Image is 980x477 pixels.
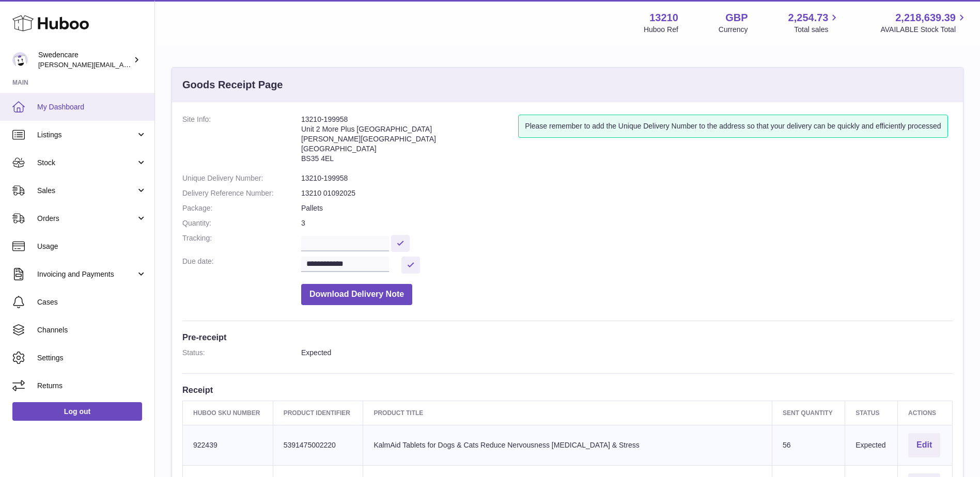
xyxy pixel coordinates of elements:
dt: Tracking: [182,233,301,251]
dt: Package: [182,203,301,213]
dt: Due date: [182,257,301,274]
a: 2,218,639.39 AVAILABLE Stock Total [880,11,968,35]
span: My Dashboard [37,102,147,112]
td: 56 [772,425,845,465]
strong: GBP [725,11,748,25]
a: Log out [12,402,142,421]
span: Usage [37,242,147,251]
th: Sent Quantity [772,401,845,425]
th: Product title [363,401,772,425]
dt: Delivery Reference Number: [182,188,301,198]
th: Huboo SKU Number [183,401,273,425]
th: Product Identifier [273,401,363,425]
dd: Expected [301,348,953,358]
div: Huboo Ref [644,25,678,35]
span: Invoicing and Payments [37,269,136,279]
address: 13210-199958 Unit 2 More Plus [GEOGRAPHIC_DATA] [PERSON_NAME][GEOGRAPHIC_DATA] [GEOGRAPHIC_DATA] ... [301,115,518,168]
span: 2,254.73 [788,11,829,25]
th: Status [845,401,898,425]
span: Channels [37,325,147,335]
span: 2,218,639.39 [895,11,956,25]
strong: 13210 [649,11,678,25]
h3: Pre-receipt [182,331,953,343]
h3: Goods Receipt Page [182,78,283,92]
div: Currency [719,25,748,35]
dd: Pallets [301,203,953,213]
dt: Quantity: [182,218,301,228]
span: Listings [37,130,136,140]
span: AVAILABLE Stock Total [880,25,968,35]
span: Stock [37,158,136,168]
span: Orders [37,214,136,224]
span: Settings [37,353,147,363]
div: Please remember to add the Unique Delivery Number to the address so that your delivery can be qui... [518,115,947,138]
dd: 3 [301,218,953,228]
td: KalmAid Tablets for Dogs & Cats Reduce Nervousness [MEDICAL_DATA] & Stress [363,425,772,465]
a: 2,254.73 Total sales [788,11,841,35]
button: Download Delivery Note [301,284,412,305]
div: Swedencare [38,50,131,70]
img: simon.shaw@swedencare.co.uk [12,52,28,68]
th: Actions [898,401,953,425]
h3: Receipt [182,384,953,395]
dd: 13210 01092025 [301,188,953,198]
span: Sales [37,186,136,196]
span: Total sales [794,25,840,35]
td: Expected [845,425,898,465]
span: Returns [37,381,147,391]
button: Edit [908,433,940,457]
dd: 13210-199958 [301,173,953,183]
dt: Status: [182,348,301,358]
dt: Site Info: [182,115,301,168]
span: [PERSON_NAME][EMAIL_ADDRESS][PERSON_NAME][DOMAIN_NAME] [38,60,262,69]
span: Cases [37,297,147,307]
td: 922439 [183,425,273,465]
td: 5391475002220 [273,425,363,465]
dt: Unique Delivery Number: [182,173,301,183]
